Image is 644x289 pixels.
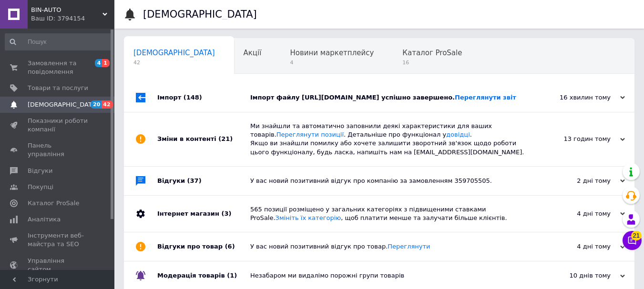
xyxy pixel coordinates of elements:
[91,100,102,109] span: 20
[250,177,530,185] div: У вас новий позитивний відгук про компанію за замовленням 359705505.
[530,93,625,102] div: 16 хвилин тому
[184,94,202,101] span: (148)
[227,272,237,279] span: (1)
[402,49,462,57] span: Каталог ProSale
[623,231,642,250] button: Чат з покупцем21
[225,243,235,250] span: (6)
[28,141,88,159] span: Панель управління
[402,59,462,66] span: 16
[388,243,430,250] a: Переглянути
[250,93,530,102] div: Імпорт файлу [URL][DOMAIN_NAME] успішно завершено.
[187,177,202,184] span: (37)
[133,59,215,66] span: 42
[95,59,102,67] span: 4
[157,167,250,195] div: Відгуки
[250,205,530,222] div: 565 позиції розміщено у загальних категоріях з підвищеними ставками ProSale. , щоб платити менше ...
[28,215,61,224] span: Аналітика
[28,257,88,274] span: Управління сайтом
[157,232,250,261] div: Відгуки про товар
[250,242,530,251] div: У вас новий позитивний відгук про товар.
[157,112,250,166] div: Зміни в контенті
[290,59,374,66] span: 4
[530,177,625,185] div: 2 дні тому
[530,135,625,143] div: 13 годин тому
[218,135,233,142] span: (21)
[28,167,52,175] span: Відгуки
[28,199,79,208] span: Каталог ProSale
[250,122,530,157] div: Ми знайшли та автоматично заповнили деякі характеристики для ваших товарів. . Детальніше про функ...
[530,271,625,280] div: 10 днів тому
[102,59,110,67] span: 1
[5,33,112,50] input: Пошук
[157,83,250,112] div: Імпорт
[28,84,88,92] span: Товари та послуги
[28,231,88,249] span: Інструменти веб-майстра та SEO
[221,210,231,217] span: (3)
[102,100,112,109] span: 42
[530,209,625,218] div: 4 дні тому
[28,117,88,134] span: Показники роботи компанії
[276,214,341,221] a: Змініть їх категорію
[28,183,53,191] span: Покупці
[143,9,257,20] h1: [DEMOGRAPHIC_DATA]
[31,6,102,14] span: BIN-AUTO
[31,14,114,23] div: Ваш ID: 3794154
[290,49,374,57] span: Новини маркетплейсу
[631,229,642,238] span: 21
[530,242,625,251] div: 4 дні тому
[250,271,530,280] div: Незабаром ми видалімо порожні групи товарів
[28,59,88,76] span: Замовлення та повідомлення
[455,94,516,101] a: Переглянути звіт
[157,196,250,232] div: Інтернет магазин
[244,49,262,57] span: Акції
[276,131,344,138] a: Переглянути позиції
[28,100,98,109] span: [DEMOGRAPHIC_DATA]
[446,131,470,138] a: довідці
[133,49,215,57] span: [DEMOGRAPHIC_DATA]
